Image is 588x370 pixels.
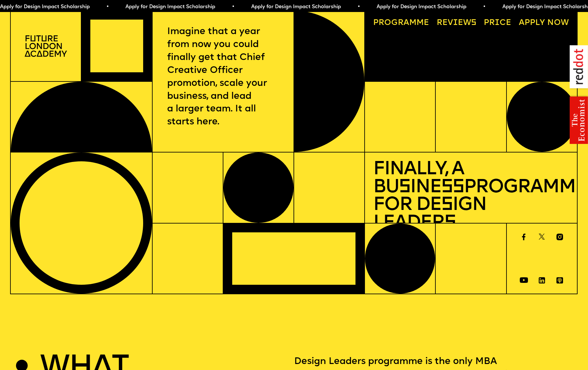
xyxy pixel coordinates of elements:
[519,19,524,27] span: A
[373,161,569,232] h1: Finally, a Bu ine Programme for De ign Leader
[480,15,515,31] a: Price
[403,19,409,27] span: a
[351,4,354,9] span: •
[433,15,481,31] a: Reviews
[167,26,279,129] p: Imagine that a year from now you could finally get that Chief Creative Officer promotion, scale y...
[476,4,479,9] span: •
[441,196,452,215] span: s
[399,178,410,197] span: s
[225,4,228,9] span: •
[369,15,433,31] a: Programme
[515,15,573,31] a: Apply now
[441,178,464,197] span: ss
[444,214,456,233] span: s
[100,4,102,9] span: •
